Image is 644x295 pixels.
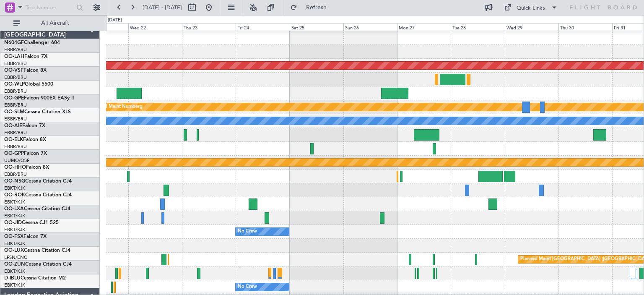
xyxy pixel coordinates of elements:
[4,47,27,53] a: EBBR/BRU
[4,193,72,198] a: OO-ROKCessna Citation CJ4
[397,23,451,31] div: Mon 27
[9,16,91,30] button: All Aircraft
[4,234,47,239] a: OO-FSXFalcon 7X
[4,220,59,225] a: OO-JIDCessna CJ1 525
[4,179,25,184] span: OO-NSG
[4,206,24,211] span: OO-LXA
[4,116,27,122] a: EBBR/BRU
[4,171,27,178] a: EBBR/BRU
[4,206,70,211] a: OO-LXACessna Citation CJ4
[4,82,53,87] a: OO-WLPGlobal 5500
[4,54,24,59] span: OO-LAH
[4,165,49,170] a: OO-HHOFalcon 8X
[4,40,24,45] span: N604GF
[343,23,397,31] div: Sun 26
[238,225,257,238] div: No Crew
[4,88,27,94] a: EBBR/BRU
[4,268,25,274] a: EBKT/KJK
[90,101,143,113] div: Planned Maint Nurnberg
[286,1,337,14] button: Refresh
[4,60,27,67] a: EBBR/BRU
[4,151,47,156] a: OO-GPPFalcon 7X
[4,137,46,142] a: OO-ELKFalcon 8X
[4,213,25,219] a: EBKT/KJK
[4,137,23,142] span: OO-ELK
[4,179,72,184] a: OO-NSGCessna Citation CJ4
[4,248,24,253] span: OO-LUX
[4,193,25,198] span: OO-ROK
[4,157,29,164] a: UUMO/OSF
[4,248,70,253] a: OO-LUXCessna Citation CJ4
[4,110,71,115] a: OO-SLMCessna Citation XLS
[505,23,558,31] div: Wed 29
[4,240,25,247] a: EBKT/KJK
[236,23,289,31] div: Fri 24
[4,262,72,267] a: OO-ZUNCessna Citation CJ4
[4,123,22,128] span: OO-AIE
[290,23,343,31] div: Sat 25
[4,185,25,191] a: EBKT/KJK
[4,199,25,205] a: EBKT/KJK
[4,227,25,233] a: EBKT/KJK
[4,151,24,156] span: OO-GPP
[4,254,27,261] a: LFSN/ENC
[4,102,27,108] a: EBBR/BRU
[4,262,25,267] span: OO-ZUN
[4,110,24,115] span: OO-SLM
[238,281,257,293] div: No Crew
[4,282,25,288] a: EBKT/KJK
[4,96,74,101] a: OO-GPEFalcon 900EX EASy II
[299,5,334,10] span: Refresh
[4,234,23,239] span: OO-FSX
[182,23,236,31] div: Thu 23
[4,165,26,170] span: OO-HHO
[4,74,27,81] a: EBBR/BRU
[500,1,562,14] button: Quick Links
[4,40,60,45] a: N604GFChallenger 604
[26,1,74,14] input: Trip Number
[4,123,45,128] a: OO-AIEFalcon 7X
[4,276,66,281] a: D-IBLUCessna Citation M2
[4,130,27,136] a: EBBR/BRU
[128,23,182,31] div: Wed 22
[22,20,88,26] span: All Aircraft
[517,4,545,13] div: Quick Links
[4,54,47,59] a: OO-LAHFalcon 7X
[143,4,182,11] span: [DATE] - [DATE]
[4,68,47,73] a: OO-VSFFalcon 8X
[4,276,21,281] span: D-IBLU
[4,220,22,225] span: OO-JID
[4,68,23,73] span: OO-VSF
[108,17,122,24] div: [DATE]
[558,23,612,31] div: Thu 30
[4,82,25,87] span: OO-WLP
[4,96,24,101] span: OO-GPE
[4,144,27,150] a: EBBR/BRU
[451,23,504,31] div: Tue 28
